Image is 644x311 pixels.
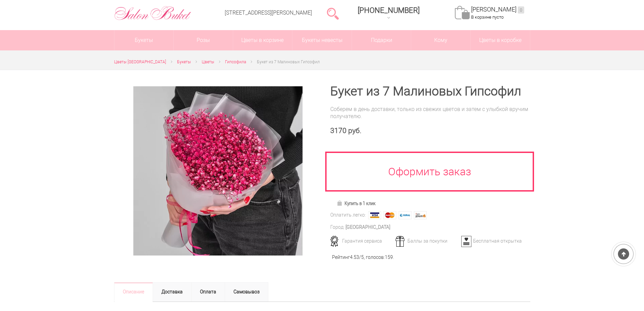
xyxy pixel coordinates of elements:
[334,199,379,208] a: Купить в 1 клик
[393,238,460,244] div: Баллы за покупки
[459,238,526,244] div: Бесплатная открытка
[332,254,394,261] div: Рейтинг /5, голосов: .
[292,30,352,50] a: Букеты невесты
[337,200,345,206] img: Купить в 1 клик
[225,282,268,302] a: Самовывоз
[330,85,530,97] h1: Букет из 7 Малиновых Гипсофил
[114,30,174,50] a: Букеты
[330,106,530,120] div: Соберем в день доставки, только из свежих цветов и затем с улыбкой вручим получателю.
[385,254,393,260] span: 159
[358,6,420,15] span: [PHONE_NUMBER]
[471,30,530,50] a: Цветы в коробке
[225,59,246,66] a: Гипсофила
[202,60,214,64] span: Цветы
[330,224,345,231] div: Город:
[399,211,412,219] img: Webmoney
[325,152,534,192] a: Оформить заказ
[174,30,233,50] a: Розы
[177,59,191,66] a: Букеты
[133,86,303,256] img: Букет из 7 Малиновых Гипсофил
[114,60,166,64] span: Цветы [GEOGRAPHIC_DATA]
[350,254,359,260] span: 4.53
[330,212,366,219] div: Оплатить легко:
[257,60,320,64] span: Букет из 7 Малиновых Гипсофил
[518,6,524,14] ins: 0
[114,59,166,66] a: Цветы [GEOGRAPHIC_DATA]
[328,238,395,244] div: Гарантия сервиса
[383,211,396,219] img: MasterCard
[352,30,411,50] a: Подарки
[114,282,153,302] a: Описание
[414,211,427,219] img: Яндекс Деньги
[368,211,381,219] img: Visa
[153,282,192,302] a: Доставка
[233,30,292,50] a: Цветы в корзине
[177,60,191,64] span: Букеты
[346,224,390,231] div: [GEOGRAPHIC_DATA]
[225,9,312,16] a: [STREET_ADDRESS][PERSON_NAME]
[471,6,524,14] a: [PERSON_NAME]
[411,30,470,50] span: Кому
[471,15,504,20] span: В корзине пусто
[114,4,192,22] img: Цветы Нижний Новгород
[202,59,214,66] a: Цветы
[354,4,424,23] a: [PHONE_NUMBER]
[330,127,530,135] div: 3170 руб.
[122,86,314,256] a: Увеличить
[225,60,246,64] span: Гипсофила
[191,282,225,302] a: Оплата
